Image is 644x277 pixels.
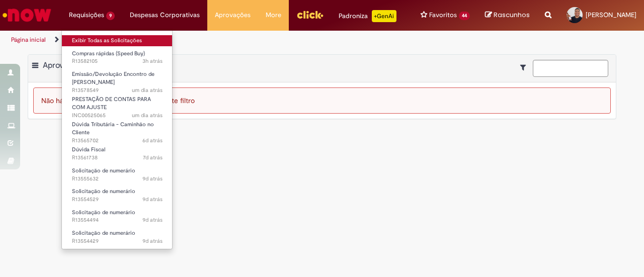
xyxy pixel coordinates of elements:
[62,35,173,46] a: Exibir Todas as Solicitações
[72,237,163,245] span: R13554429
[62,94,173,116] a: Aberto INC00525065 : PRESTAÇÃO DE CONTAS PARA COM AJUSTE
[72,112,163,120] span: INC00525065
[62,186,173,205] a: Aberto R13554529 : Solicitação de numerário
[215,10,251,20] span: Aprovações
[72,196,163,204] span: R13554529
[72,209,135,216] span: Solicitação de numerário
[72,216,163,224] span: R13554494
[72,70,154,86] span: Emissão/Devolução Encontro de [PERSON_NAME]
[72,146,105,153] span: Dúvida Fiscal
[43,60,85,70] span: Aprovações
[72,188,135,195] span: Solicitação de numerário
[72,57,163,65] span: R13582105
[106,12,115,20] span: 9
[72,137,163,145] span: R13565702
[11,36,46,44] a: Página inicial
[339,10,396,22] div: Padroniza
[62,144,173,163] a: Aberto R13561738 : Dúvida Fiscal
[372,10,396,22] p: +GenAi
[143,154,163,161] span: 7d atrás
[62,207,173,226] a: Aberto R13554494 : Solicitação de numerário
[142,237,163,245] span: 9d atrás
[485,11,530,20] a: Rascunhos
[33,87,611,114] div: Não há registros em Aprovação
[61,30,173,249] ul: Requisições
[142,196,163,203] span: 9d atrás
[142,57,163,65] span: 3h atrás
[62,48,173,67] a: Aberto R13582105 : Compras rápidas (Speed Buy)
[132,112,163,119] span: um dia atrás
[72,229,135,237] span: Solicitação de numerário
[132,112,163,119] time: 29/09/2025 16:33:11
[132,86,163,94] time: 29/09/2025 17:23:58
[69,10,104,20] span: Requisições
[8,31,422,49] ul: Trilhas de página
[142,216,163,224] time: 22/09/2025 11:15:22
[62,69,173,90] a: Aberto R13578549 : Emissão/Devolução Encontro de Contas Fornecedor
[62,165,173,184] a: Aberto R13555632 : Solicitação de numerário
[429,10,457,20] span: Favoritos
[142,57,163,65] time: 30/09/2025 14:55:47
[72,96,151,111] span: PRESTAÇÃO DE CONTAS PARA COM AJUSTE
[130,10,200,20] span: Despesas Corporativas
[62,228,173,246] a: Aberto R13554429 : Solicitação de numerário
[494,10,530,20] span: Rascunhos
[142,137,163,144] span: 6d atrás
[142,175,163,182] time: 22/09/2025 14:45:59
[520,64,531,71] i: Mostrar filtros para: Suas Solicitações
[142,196,163,203] time: 22/09/2025 11:20:12
[72,154,163,162] span: R13561738
[1,5,53,25] img: ServiceNow
[586,11,636,19] span: [PERSON_NAME]
[62,119,173,141] a: Aberto R13565702 : Dúvida Tributária - Caminhão no Cliente
[72,167,135,174] span: Solicitação de numerário
[72,50,145,57] span: Compras rápidas (Speed Buy)
[72,175,163,183] span: R13555632
[296,7,324,22] img: click_logo_yellow_360x200.png
[459,12,470,20] span: 44
[142,175,163,182] span: 9d atrás
[72,86,163,95] span: R13578549
[142,137,163,144] time: 25/09/2025 10:20:36
[143,154,163,161] time: 24/09/2025 09:26:58
[142,216,163,224] span: 9d atrás
[132,86,163,94] span: um dia atrás
[72,121,154,136] span: Dúvida Tributária - Caminhão no Cliente
[142,237,163,245] time: 22/09/2025 11:04:01
[266,10,281,20] span: More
